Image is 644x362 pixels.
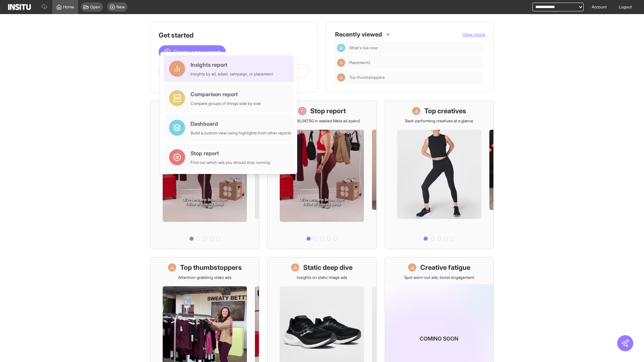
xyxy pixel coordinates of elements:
[178,275,231,280] p: Attention-grabbing video ads
[463,31,485,38] button: View more
[180,263,242,272] h1: Top thumbstoppers
[191,71,273,77] div: Insights by ad, adset, campaign, or placement
[297,275,347,280] p: Insights on static image ads
[267,101,376,249] a: Stop reportSave £26,047.50 in wasted Meta ad spend
[303,263,353,272] h1: Static deep dive
[191,130,291,136] div: Build a custom view using highlights from other reports
[349,60,480,65] span: Placements
[159,31,310,40] h1: Get started
[191,101,261,106] div: Compare groups of things side by side
[191,90,261,98] div: Comparison report
[284,118,360,124] p: Save £26,047.50 in wasted Meta ad spend
[63,4,74,10] span: Home
[191,160,270,165] div: Find out which ads you should stop running
[191,149,270,157] div: Stop report
[173,48,220,56] span: Create a new report
[385,101,494,249] a: Top creativesBest-performing creatives at a glance
[424,106,466,116] h1: Top creatives
[191,120,291,128] div: Dashboard
[405,118,473,124] p: Best-performing creatives at a glance
[337,44,345,52] div: Dashboard
[116,4,125,10] span: New
[310,106,346,116] h1: Stop report
[337,73,345,81] div: Insights
[191,61,273,69] div: Insights report
[349,60,370,65] span: Placements
[349,75,385,80] span: Top thumbstoppers
[349,75,480,80] span: Top thumbstoppers
[349,45,378,51] span: What's live now
[90,4,100,10] span: Open
[349,45,480,51] span: What's live now
[150,101,259,249] a: What's live nowSee all active ads instantly
[463,32,485,37] span: View more
[337,59,345,67] div: Insights
[159,45,226,59] button: Create a new report
[8,4,31,10] img: Logo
